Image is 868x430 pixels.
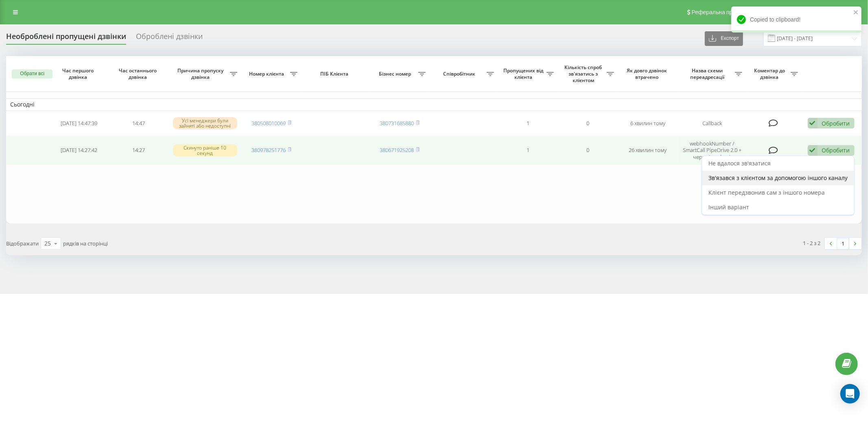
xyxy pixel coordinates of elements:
[136,32,203,45] div: Оброблені дзвінки
[498,113,558,134] td: 1
[558,135,618,165] td: 0
[682,67,735,80] span: Назва схеми переадресації
[380,119,414,127] a: 380731685880
[6,98,862,111] td: Сьогодні
[6,240,39,247] span: Відображати
[822,146,850,154] div: Обробити
[840,384,860,404] div: Open Intercom Messenger
[708,203,749,211] span: Інший варіант
[49,113,109,134] td: [DATE] 14:47:39
[173,117,237,129] div: Усі менеджери були зайняті або недоступні
[562,64,606,83] span: Кількість спроб зв'язатись з клієнтом
[6,32,126,45] div: Необроблені пропущені дзвінки
[374,71,418,77] span: Бізнес номер
[705,31,743,46] button: Експорт
[44,239,51,248] div: 25
[49,135,109,165] td: [DATE] 14:27:42
[822,119,850,127] div: Обробити
[853,9,859,17] button: close
[380,146,414,154] a: 380671925208
[618,135,678,165] td: 26 хвилин тому
[251,119,286,127] a: 380508010069
[750,67,791,80] span: Коментар до дзвінка
[837,238,849,249] a: 1
[63,240,108,247] span: рядків на сторінці
[12,69,52,78] button: Обрати всі
[245,71,290,77] span: Номер клієнта
[618,113,678,134] td: 6 хвилин тому
[434,71,487,77] span: Співробітник
[708,174,848,182] span: Зв'язався з клієнтом за допомогою іншого каналу
[109,135,168,165] td: 14:27
[173,144,237,156] div: Скинуто раніше 10 секунд
[109,113,168,134] td: 14:47
[678,113,746,134] td: Callback
[692,9,752,15] span: Реферальна програма
[173,67,230,80] span: Причина пропуску дзвінка
[708,189,825,196] span: Клієнт передзвонив сам з іншого номера
[308,71,363,77] span: ПІБ Клієнта
[56,67,102,80] span: Час першого дзвінка
[498,135,558,165] td: 1
[731,7,861,33] div: Copied to clipboard!
[678,135,746,165] td: webhookNumber / SmartCall PipeDrive 2.0 + черга (random)
[251,146,286,154] a: 380978251776
[803,239,821,247] div: 1 - 2 з 2
[116,67,162,80] span: Час останнього дзвінка
[625,67,671,80] span: Як довго дзвінок втрачено
[558,113,618,134] td: 0
[502,67,547,80] span: Пропущених від клієнта
[708,159,771,167] span: Не вдалося зв'язатися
